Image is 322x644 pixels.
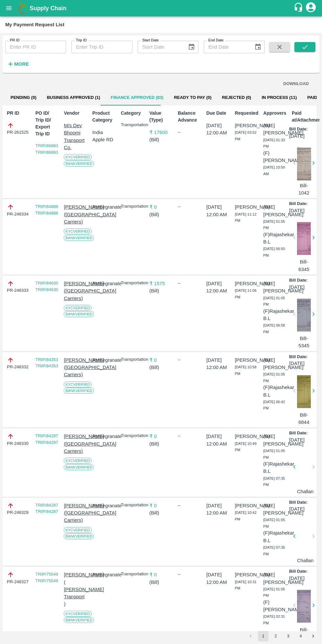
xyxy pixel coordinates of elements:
p: Bill Date: [289,354,308,360]
strong: More [14,61,29,67]
p: (F) [PERSON_NAME] [263,599,287,613]
p: Transportation [121,356,144,363]
span: KYC Verified [64,228,91,234]
p: [PERSON_NAME] [235,571,258,578]
p: Transportation [121,280,144,286]
button: Go to page 2 [270,631,281,641]
div: PR-248332 [7,356,30,370]
p: Bill-1042 [297,182,311,197]
a: TRIP/84888 TRIP/84888 [35,204,58,216]
span: Bank Verified [64,161,94,167]
p: [PERSON_NAME] [235,203,258,211]
p: Challan [297,488,311,495]
button: Ready To Pay (0) [169,90,217,105]
span: [DATE] 10:58 PM [235,365,257,376]
button: Go to next page [308,631,318,641]
span: [DATE] 10:42 PM [235,511,257,521]
p: [DATE] 12:00 AM [206,433,230,448]
p: Transportation [121,571,144,577]
p: (F) Rajashekar B.L [263,529,287,544]
p: ( Bill ) [149,287,173,294]
span: KYC Verified [64,458,91,464]
p: ₹ 17600 [149,129,173,136]
p: Approvers [263,110,287,117]
p: Bill-4710 [297,626,311,641]
div: account of current user [305,1,317,15]
span: [DATE] 02:31 PM [263,614,285,625]
p: [PERSON_NAME]([GEOGRAPHIC_DATA] Carriers) [64,433,87,455]
p: India Apple RD [92,129,116,144]
p: ₹ 0 [149,433,173,440]
span: Bank Verified [64,464,94,470]
p: (F) Rajashekar B.L [263,308,287,322]
span: KYC Verified [64,381,91,387]
a: TRIP/86883 TRIP/86883 [35,143,58,155]
span: [DATE] 01:33 PM [263,138,285,149]
p: [DATE] 12:00 AM [206,122,230,137]
p: Pomegranate [92,433,116,440]
p: [PERSON_NAME]([GEOGRAPHIC_DATA] Carriers) [64,280,87,302]
span: KYC Verified [64,305,91,311]
button: Business Approved (1) [42,90,105,105]
p: [DATE] 12:00 AM [206,502,230,517]
p: ( Bill ) [149,136,173,143]
div: -- [178,203,201,210]
p: ( Bill ) [149,211,173,218]
p: Value (Type) [149,110,173,124]
span: [DATE] 07:35 PM [263,476,285,487]
img: logo [16,2,30,15]
span: [DATE] 06:58 PM [263,323,285,334]
p: Bill Date: [289,126,308,132]
span: KYC Verified [64,527,91,533]
span: [DATE] 01:05 PM [263,449,285,459]
a: TRIP/84297 TRIP/84297 [35,433,58,445]
p: (B) [PERSON_NAME] [263,203,287,218]
p: PO ID/ Trip ID/ Export Trip ID [35,110,59,137]
div: -- [178,356,201,363]
p: (B) [PERSON_NAME] [263,280,287,295]
a: TRIP/84630 TRIP/84630 [35,281,58,292]
p: Bill-6345 [297,258,311,273]
span: [DATE] 01:05 PM [263,372,285,383]
p: ₹ 0 [149,203,173,211]
p: Due Date [206,110,230,117]
button: Choose date [252,41,264,53]
button: Finance Approved (83) [105,90,169,105]
p: [PERSON_NAME] [235,280,258,287]
p: Challan [297,557,311,564]
p: (F) [PERSON_NAME] [263,149,287,164]
input: Enter PR ID [5,41,66,53]
p: [PERSON_NAME] [235,433,258,440]
div: customer-support [293,2,305,14]
label: End Date [208,38,223,43]
p: [DATE] [289,360,305,367]
button: page 1 [258,631,268,641]
p: Vendor [64,110,87,117]
span: [DATE] 10:49 PM [235,442,257,452]
button: open drawer [1,1,16,16]
p: (F) Rajashekar B.L [263,384,287,399]
p: [PERSON_NAME] ( [PERSON_NAME] Transport ) [64,571,87,608]
div: My Payment Request List [5,20,64,29]
p: Pomegranate [92,502,116,509]
a: TRIP/84287 TRIP/84287 [35,503,58,514]
p: Balance Advance [178,110,201,124]
p: (F) Rajashekar B.L [263,460,287,475]
span: [DATE] 10:31 PM [235,580,257,590]
p: [DATE] 12:00 AM [206,356,230,371]
p: Bill-6844 [297,411,311,426]
p: Pomegranate [92,571,116,578]
p: (B) [PERSON_NAME] [263,122,287,137]
p: Transportation [121,433,144,439]
p: [DATE] [289,207,305,214]
p: [DATE] 12:00 AM [206,280,230,295]
p: [DATE] 12:00 AM [206,571,230,586]
span: [DATE] 06:42 PM [263,400,285,410]
div: PR-248329 [7,502,30,516]
a: Supply Chain [30,4,293,13]
span: [DATE] 06:50 PM [263,247,285,257]
input: Start Date [138,41,183,53]
span: [DATE] 01:05 PM [263,296,285,307]
p: [PERSON_NAME] [235,502,258,509]
div: PR-248334 [7,203,30,217]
